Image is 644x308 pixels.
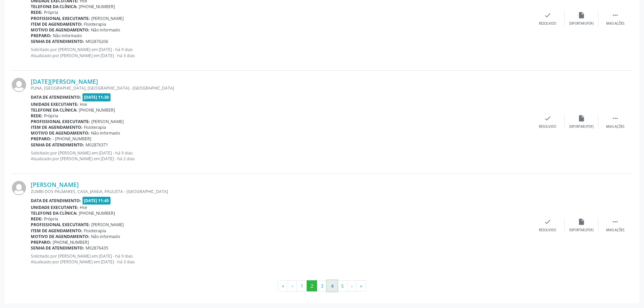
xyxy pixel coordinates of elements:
[288,280,297,292] button: Go to previous page
[31,124,82,130] b: Item de agendamento:
[31,113,43,119] b: Rede:
[86,245,108,251] span: M02876435
[31,21,82,27] b: Item de agendamento:
[569,124,594,129] div: Exportar (PDF)
[84,124,106,130] span: Fisioterapia
[44,216,58,222] span: Própria
[79,107,115,113] span: [PHONE_NUMBER]
[31,39,84,44] b: Senha de atendimento:
[91,119,124,124] span: [PERSON_NAME]
[31,150,531,162] p: Solicitado por [PERSON_NAME] em [DATE] - há 9 dias Atualizado por [PERSON_NAME] em [DATE] - há 2 ...
[569,228,594,233] div: Exportar (PDF)
[31,181,79,188] a: [PERSON_NAME]
[86,39,108,44] span: M02876206
[612,218,619,226] i: 
[578,218,585,226] i: insert_drive_file
[31,210,77,216] b: Telefone da clínica:
[539,228,556,233] div: Resolvido
[12,78,26,92] img: img
[317,280,327,292] button: Go to page 3
[31,142,84,148] b: Senha de atendimento:
[278,280,288,292] button: Go to first page
[91,130,120,136] span: Não informado
[12,181,26,195] img: img
[569,21,594,26] div: Exportar (PDF)
[606,124,624,129] div: Mais ações
[327,280,337,292] button: Go to page 4
[31,239,51,245] b: Preparo:
[53,136,91,142] span: - [PHONE_NUMBER]
[91,16,124,21] span: [PERSON_NAME]
[31,234,90,239] b: Motivo de agendamento:
[31,16,90,21] b: Profissional executante:
[31,253,531,265] p: Solicitado por [PERSON_NAME] em [DATE] - há 9 dias Atualizado por [PERSON_NAME] em [DATE] - há 3 ...
[31,78,98,85] a: [DATE][PERSON_NAME]
[91,222,124,228] span: [PERSON_NAME]
[539,124,556,129] div: Resolvido
[337,280,348,292] button: Go to page 5
[578,11,585,19] i: insert_drive_file
[31,94,81,100] b: Data de atendimento:
[612,115,619,122] i: 
[84,228,106,234] span: Fisioterapia
[31,136,51,142] b: Preparo:
[606,228,624,233] div: Mais ações
[544,11,551,19] i: check
[307,280,317,292] button: Go to page 2
[12,280,632,292] ul: Pagination
[31,216,43,222] b: Rede:
[91,234,120,239] span: Não informado
[612,11,619,19] i: 
[31,245,84,251] b: Senha de atendimento:
[606,21,624,26] div: Mais ações
[79,210,115,216] span: [PHONE_NUMBER]
[31,27,90,33] b: Motivo de agendamento:
[31,9,43,15] b: Rede:
[356,280,366,292] button: Go to last page
[31,119,90,124] b: Profissional executante:
[31,198,81,204] b: Data de atendimento:
[347,280,356,292] button: Go to next page
[84,21,106,27] span: Fisioterapia
[31,47,531,58] p: Solicitado por [PERSON_NAME] em [DATE] - há 9 dias Atualizado por [PERSON_NAME] em [DATE] - há 3 ...
[82,93,111,101] span: [DATE] 11:30
[44,113,58,119] span: Própria
[31,222,90,228] b: Profissional executante:
[31,189,531,194] div: ZUMBI DOS PALMARES, CASA, JANGA, PAULISTA - [GEOGRAPHIC_DATA]
[544,218,551,226] i: check
[31,205,78,210] b: Unidade executante:
[31,107,77,113] b: Telefone da clínica:
[91,27,120,33] span: Não informado
[80,205,87,210] span: Hse
[31,85,531,91] div: PUNA, [GEOGRAPHIC_DATA], [GEOGRAPHIC_DATA] - [GEOGRAPHIC_DATA]
[53,239,89,245] span: [PHONE_NUMBER]
[79,4,115,9] span: [PHONE_NUMBER]
[86,142,108,148] span: M02876371
[544,115,551,122] i: check
[31,228,82,234] b: Item de agendamento:
[53,33,82,39] span: Não informado
[31,33,51,39] b: Preparo:
[80,101,87,107] span: Hse
[44,9,58,15] span: Própria
[82,197,111,205] span: [DATE] 11:45
[31,4,77,9] b: Telefone da clínica:
[296,280,307,292] button: Go to page 1
[31,101,78,107] b: Unidade executante:
[31,130,90,136] b: Motivo de agendamento:
[578,115,585,122] i: insert_drive_file
[539,21,556,26] div: Resolvido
